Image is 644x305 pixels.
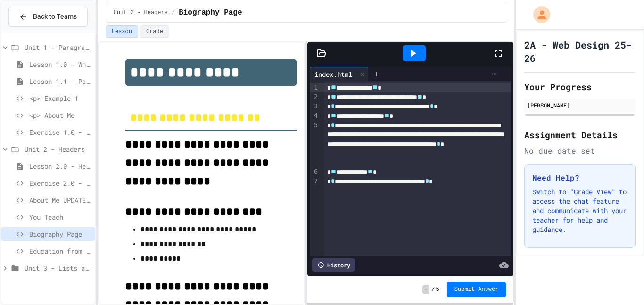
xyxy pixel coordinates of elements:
span: <p> About Me [29,110,91,120]
button: Lesson [106,25,138,38]
p: Switch to "Grade View" to access the chat feature and communicate with your teacher for help and ... [532,187,627,234]
span: Education from Scratch [29,246,91,256]
div: index.html [310,67,369,81]
span: Exercise 1.0 - Two Truths and a Lie [29,127,91,137]
div: History [312,258,355,272]
button: Submit Answer [447,282,506,297]
span: Biography Page [179,7,242,18]
span: Biography Page [29,229,91,239]
span: Lesson 1.1 - Paragraphs [29,76,91,86]
span: Unit 2 - Headers [114,9,168,16]
h3: Need Help? [532,172,627,183]
div: No due date set [524,145,636,157]
span: Exercise 2.0 - Header Practice [29,178,91,188]
div: 4 [310,111,319,121]
div: [PERSON_NAME] [527,101,633,109]
span: Unit 1 - Paragraphs [25,42,91,52]
div: 3 [310,102,319,111]
span: About Me UPDATE with Headers [29,195,91,205]
span: 5 [436,286,439,293]
span: / [431,286,435,293]
span: Unit 3 - Lists and Links [25,263,91,273]
div: My Account [523,4,553,25]
span: Submit Answer [454,286,499,293]
button: Grade [140,25,169,38]
span: / [172,9,175,16]
span: Lesson 2.0 - Headers [29,161,91,171]
span: Lesson 1.0 - What is HTML? [29,59,91,69]
h1: 2A - Web Design 25-26 [524,38,636,65]
h2: Assignment Details [524,128,636,141]
button: Back to Teams [8,7,88,27]
div: index.html [310,69,357,79]
span: You Teach [29,212,91,222]
div: 1 [310,83,319,92]
div: 6 [310,167,319,177]
h2: Your Progress [524,80,636,93]
div: 2 [310,92,319,102]
div: 7 [310,177,319,186]
span: <p> Example 1 [29,93,91,103]
span: Unit 2 - Headers [25,144,91,154]
span: Back to Teams [33,12,77,22]
span: - [422,285,429,294]
div: 5 [310,121,319,167]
